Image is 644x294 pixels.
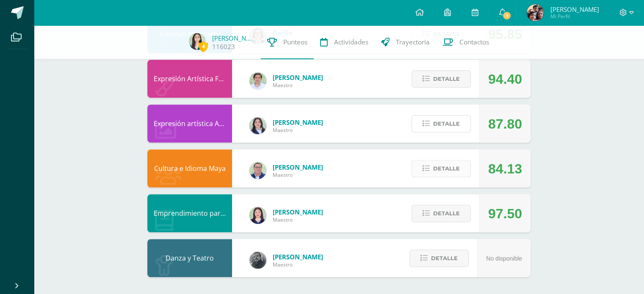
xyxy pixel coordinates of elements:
span: No disponible [486,255,522,262]
span: Maestro [273,171,323,179]
span: Trayectoria [396,38,430,47]
span: Punteos [283,38,307,47]
span: [PERSON_NAME] [273,118,323,126]
span: Mi Perfil [550,13,599,20]
span: Actividades [334,38,368,47]
a: 116023 [212,42,235,51]
div: Danza y Teatro [147,239,232,277]
a: Actividades [314,25,375,59]
span: Maestro [273,82,323,89]
a: [PERSON_NAME] [212,34,254,42]
span: Detalle [433,116,460,132]
button: Detalle [409,250,469,267]
img: 4a4aaf78db504b0aa81c9e1154a6f8e5.png [249,117,266,134]
span: Detalle [433,206,460,221]
span: Contactos [459,38,489,47]
img: 8ba24283638e9cc0823fe7e8b79ee805.png [249,252,266,269]
img: c1c1b07ef08c5b34f56a5eb7b3c08b85.png [249,162,266,179]
img: 8e3dba6cfc057293c5db5c78f6d0205d.png [249,72,266,89]
div: 84.13 [488,150,522,188]
span: 4 [199,41,208,52]
span: [PERSON_NAME] [273,208,323,216]
span: Detalle [433,71,460,87]
span: [PERSON_NAME] [273,163,323,171]
div: Expresión artística ARTES PLÁSTICAS [147,104,232,143]
div: Emprendimiento para la Productividad [147,194,232,232]
span: Detalle [431,250,458,266]
button: Detalle [412,115,471,132]
div: 94.40 [488,60,522,98]
span: Detalle [433,161,460,176]
img: 403bb2e11fc21245f63eedc37d9b59df.png [189,33,206,50]
span: Maestro [273,126,323,134]
span: Maestro [273,261,323,268]
div: 87.80 [488,105,522,143]
button: Detalle [412,70,471,88]
span: [PERSON_NAME] [273,73,323,82]
span: [PERSON_NAME] [273,253,323,261]
span: [PERSON_NAME] [550,5,599,14]
button: Detalle [412,205,471,222]
img: 2888544038d106339d2fbd494f6dd41f.png [527,4,544,21]
button: Detalle [412,160,471,177]
span: 1 [502,11,511,20]
a: Contactos [436,25,495,59]
img: a452c7054714546f759a1a740f2e8572.png [249,207,266,224]
div: Cultura e Idioma Maya [147,149,232,187]
a: Trayectoria [375,25,436,59]
span: Maestro [273,216,323,223]
a: Punteos [261,25,314,59]
div: 97.50 [488,195,522,233]
div: Expresión Artística FORMACIÓN MUSICAL [147,60,232,98]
